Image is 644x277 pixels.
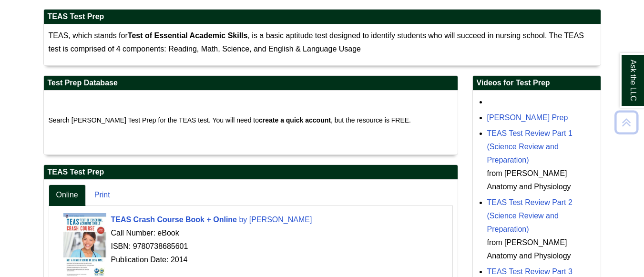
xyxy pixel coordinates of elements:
[249,215,312,224] span: [PERSON_NAME]
[44,76,458,91] h2: Test Prep Database
[487,129,572,164] a: TEAS Test Review Part 1 (Science Review and Preparation)
[111,215,237,224] span: TEAS Crash Course Book + Online
[611,116,642,129] a: Back to Top
[49,116,411,124] span: Search [PERSON_NAME] Test Prep for the TEAS test. You will need to , but the resource is FREE.
[49,185,86,206] a: Online
[487,198,572,233] a: TEAS Test Review Part 2 (Science Review and Preparation)
[87,185,118,206] a: Print
[487,167,596,194] div: from [PERSON_NAME] Anatomy and Physiology
[473,76,601,91] h2: Videos for Test Prep
[128,31,248,40] strong: Test of Essential Academic Skills
[63,253,448,267] div: Publication Date: 2014
[63,240,448,253] div: ISBN: 9780738685601
[487,236,596,263] div: from [PERSON_NAME] Anatomy and Physiology
[487,113,568,122] a: [PERSON_NAME] Prep
[49,29,596,56] p: TEAS, which stands for , is a basic aptitude test designed to identify students who will succeed ...
[63,226,448,240] div: Call Number: eBook
[239,215,247,224] span: by
[111,215,312,224] a: Cover Art TEAS Crash Course Book + Online by [PERSON_NAME]
[259,116,331,124] strong: create a quick account
[44,165,458,180] h2: TEAS Test Prep
[44,10,601,24] h2: TEAS Test Prep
